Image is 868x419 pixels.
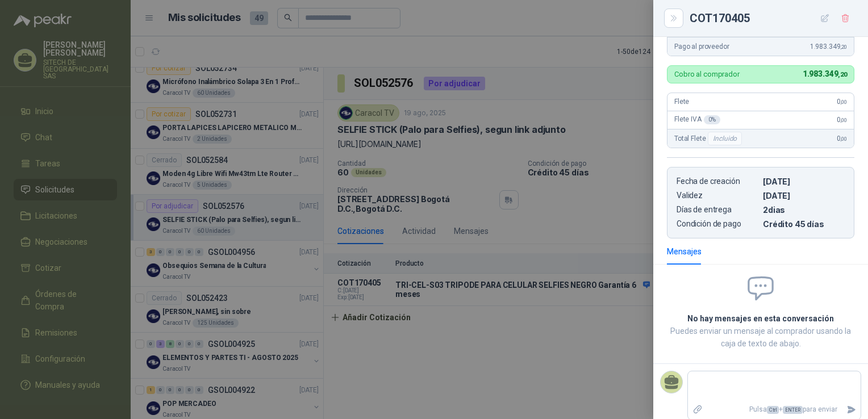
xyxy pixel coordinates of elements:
[837,98,847,106] span: 0
[763,219,845,229] p: Crédito 45 días
[674,70,740,78] p: Cobro al comprador
[677,219,758,229] p: Condición de pago
[677,191,758,200] p: Validez
[783,406,803,414] span: ENTER
[840,136,847,142] span: ,00
[667,325,854,350] p: Puedes enviar un mensaje al comprador usando la caja de texto de abajo.
[704,115,720,124] div: 0 %
[677,177,758,186] p: Fecha de creación
[674,43,729,51] span: Pago al proveedor
[840,117,847,123] span: ,00
[838,71,847,78] span: ,20
[837,135,847,143] span: 0
[837,116,847,124] span: 0
[708,132,742,145] div: Incluido
[674,132,744,145] span: Total Flete
[767,406,779,414] span: Ctrl
[677,205,758,215] p: Días de entrega
[763,205,845,215] p: 2 dias
[674,98,689,106] span: Flete
[840,44,847,50] span: ,20
[667,312,854,325] h2: No hay mensajes en esta conversación
[674,115,720,124] span: Flete IVA
[810,43,847,51] span: 1.983.349
[763,191,845,200] p: [DATE]
[690,9,854,27] div: COT170405
[763,177,845,186] p: [DATE]
[667,11,681,25] button: Close
[803,69,847,78] span: 1.983.349
[840,99,847,105] span: ,00
[667,245,702,258] div: Mensajes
